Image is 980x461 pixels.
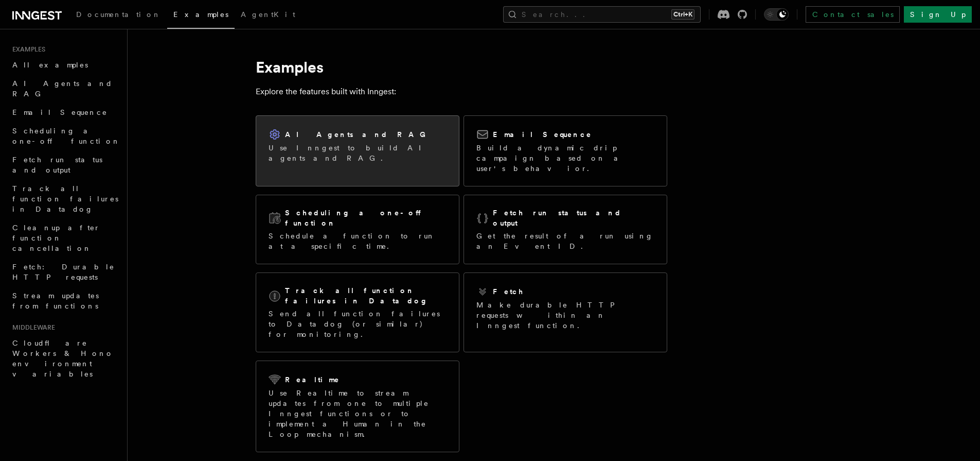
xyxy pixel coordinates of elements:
[8,150,121,179] a: Fetch run status and output
[285,129,431,140] h2: AI Agents and RAG
[70,3,167,28] a: Documentation
[8,258,121,286] a: Fetch: Durable HTTP requests
[235,3,301,28] a: AgentKit
[671,9,694,20] kbd: Ctrl+K
[269,388,447,439] p: Use Realtime to stream updates from one to multiple Inngest functions or to implement a Human in ...
[167,3,235,29] a: Examples
[8,45,45,54] span: Examples
[8,74,121,103] a: AI Agents and RAG
[12,61,88,69] span: All examples
[8,218,121,258] a: Cleanup after function cancellation
[256,58,667,76] h1: Examples
[269,143,447,163] p: Use Inngest to build AI agents and RAG.
[12,108,108,116] span: Email Sequence
[256,195,459,264] a: Scheduling a one-off functionSchedule a function to run at a specific time.
[8,334,121,383] a: Cloudflare Workers & Hono environment variables
[256,361,459,452] a: RealtimeUse Realtime to stream updates from one to multiple Inngest functions or to implement a H...
[8,179,121,218] a: Track all function failures in Datadog
[12,127,120,145] span: Scheduling a one-off function
[285,374,340,385] h2: Realtime
[476,231,654,251] p: Get the result of a run using an Event ID.
[12,339,114,378] span: Cloudflare Workers & Hono environment variables
[464,272,667,352] a: FetchMake durable HTTP requests within an Inngest function.
[464,115,667,186] a: Email SequenceBuild a dynamic drip campaign based on a user's behavior.
[285,208,447,228] h2: Scheduling a one-off function
[256,115,459,186] a: AI Agents and RAGUse Inngest to build AI agents and RAG.
[764,8,789,21] button: Toggle dark mode
[12,224,100,252] span: Cleanup after function cancellation
[12,292,99,310] span: Stream updates from functions
[493,129,592,140] h2: Email Sequence
[8,122,121,150] a: Scheduling a one-off function
[12,156,102,174] span: Fetch run status and output
[464,195,667,264] a: Fetch run status and outputGet the result of a run using an Event ID.
[904,6,972,23] a: Sign Up
[256,84,667,99] p: Explore the features built with Inngest:
[269,309,447,339] p: Send all function failures to Datadog (or similar) for monitoring.
[173,10,228,19] span: Examples
[493,286,524,297] h2: Fetch
[285,285,447,306] h2: Track all function failures in Datadog
[12,263,115,281] span: Fetch: Durable HTTP requests
[476,143,654,174] p: Build a dynamic drip campaign based on a user's behavior.
[503,6,701,23] button: Search...Ctrl+K
[493,208,654,228] h2: Fetch run status and output
[8,56,121,74] a: All examples
[269,231,447,251] p: Schedule a function to run at a specific time.
[12,184,118,213] span: Track all function failures in Datadog
[8,286,121,315] a: Stream updates from functions
[12,79,113,98] span: AI Agents and RAG
[8,103,121,122] a: Email Sequence
[76,10,161,19] span: Documentation
[476,300,654,331] p: Make durable HTTP requests within an Inngest function.
[806,6,900,23] a: Contact sales
[8,323,55,332] span: Middleware
[241,10,295,19] span: AgentKit
[256,272,459,352] a: Track all function failures in DatadogSend all function failures to Datadog (or similar) for moni...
